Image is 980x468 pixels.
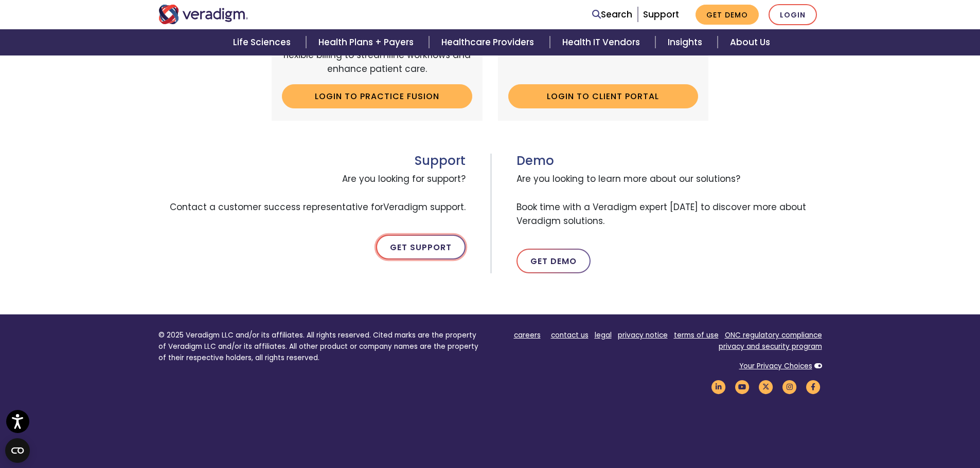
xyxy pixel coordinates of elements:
[719,342,822,351] a: privacy and security program
[158,5,248,24] img: Veradigm logo
[516,249,591,273] a: Get Demo
[551,330,589,340] a: contact us
[592,8,632,22] a: Search
[655,29,718,55] a: Insights
[508,84,699,108] a: Login to Client Portal
[158,330,483,363] p: © 2025 Veradigm LLC and/or its affiliates. All rights reserved. Cited marks are the property of V...
[775,117,968,456] iframe: Drift Chat Widget
[769,4,817,25] a: Login
[757,382,775,391] a: Veradigm Twitter Link
[696,5,759,25] a: Get Demo
[725,330,822,340] a: ONC regulatory compliance
[158,154,466,169] h3: Support
[595,330,612,340] a: legal
[516,154,822,169] h3: Demo
[739,361,812,371] a: Your Privacy Choices
[383,201,466,213] span: Veradigm support.
[306,29,429,55] a: Health Plans + Payers
[550,29,655,55] a: Health IT Vendors
[674,330,719,340] a: terms of use
[158,168,466,218] span: Are you looking for support? Contact a customer success representative for
[221,29,306,55] a: Life Sciences
[718,29,782,55] a: About Us
[429,29,549,55] a: Healthcare Providers
[734,382,751,391] a: Veradigm YouTube Link
[5,438,30,463] button: Open CMP widget
[514,330,541,340] a: careers
[618,330,668,340] a: privacy notice
[376,235,466,259] a: Get Support
[282,84,472,108] a: Login to Practice Fusion
[516,168,822,232] span: Are you looking to learn more about our solutions? Book time with a Veradigm expert [DATE] to dis...
[710,382,727,391] a: Veradigm LinkedIn Link
[643,8,679,21] a: Support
